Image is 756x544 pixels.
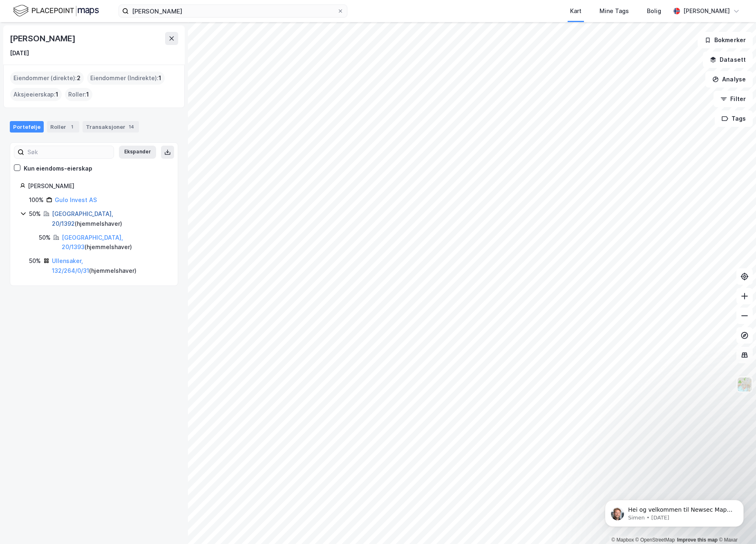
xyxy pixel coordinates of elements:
div: [PERSON_NAME] [28,181,168,191]
input: Søk på adresse, matrikkel, gårdeiere, leietakere eller personer [129,5,337,17]
button: Analyse [705,71,753,88]
iframe: Intercom notifications message [593,483,756,540]
div: ( hjemmelshaver ) [52,256,168,276]
img: Z [737,377,752,392]
button: Bokmerker [698,32,753,48]
a: Improve this map [677,537,718,543]
img: logo.f888ab2527a4732fd821a326f86c7f29.svg [13,4,99,18]
a: [GEOGRAPHIC_DATA], 20/1393 [62,234,123,251]
div: 50% [29,209,41,219]
div: 14 [127,123,136,131]
div: ( hjemmelshaver ) [52,209,168,229]
button: Tags [715,110,753,127]
span: 1 [159,73,161,83]
div: 50% [29,256,41,266]
div: Portefølje [10,121,44,133]
div: 100% [29,195,44,205]
div: Kart [570,6,582,16]
div: Bolig [647,6,661,16]
div: 50% [39,233,51,243]
a: [GEOGRAPHIC_DATA], 20/1392 [52,210,113,227]
div: Aksjeeierskap : [10,88,62,101]
a: Gulo Invest AS [55,196,97,203]
div: Eiendommer (Indirekte) : [87,72,165,85]
a: Mapbox [611,537,634,543]
div: ( hjemmelshaver ) [62,233,168,252]
div: [DATE] [10,48,29,58]
button: Datasett [703,52,753,68]
div: Roller [47,121,79,133]
span: 2 [77,73,81,83]
div: Kun eiendoms-eierskap [24,164,92,173]
span: 1 [56,90,58,99]
button: Ekspander [119,146,156,159]
button: Filter [714,91,753,107]
div: Mine Tags [599,6,629,16]
a: OpenStreetMap [635,537,675,543]
div: [PERSON_NAME] [10,32,77,45]
span: 1 [86,90,89,99]
div: Transaksjoner [83,121,139,133]
div: Eiendommer (direkte) : [10,72,84,85]
div: Roller : [65,88,92,101]
a: Ullensaker, 132/264/0/31 [52,257,89,274]
div: [PERSON_NAME] [683,6,730,16]
input: Søk [24,146,114,158]
div: 1 [68,123,76,131]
